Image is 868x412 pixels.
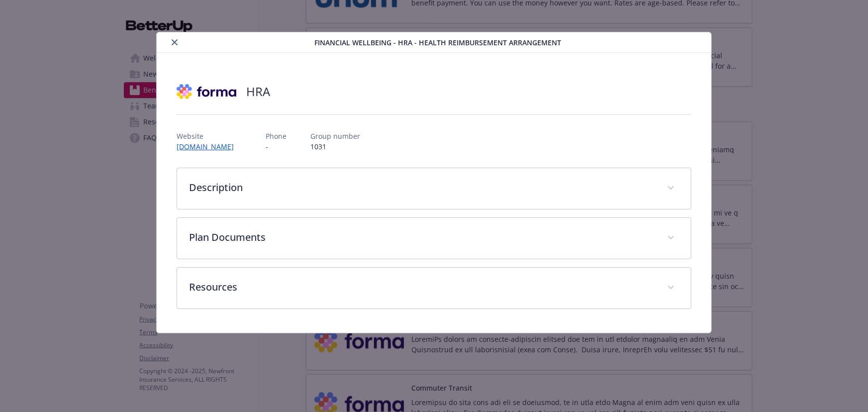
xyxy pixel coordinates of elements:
h2: HRA [246,83,270,100]
div: Resources [177,268,691,309]
div: Description [177,168,691,209]
p: Phone [266,131,287,141]
span: Financial Wellbeing - HRA - Health Reimbursement Arrangement [315,37,562,48]
p: Description [189,180,655,195]
p: 1031 [310,141,360,152]
p: Website [177,131,242,141]
p: Group number [310,131,360,141]
p: Resources [189,280,655,295]
img: Forma, Inc. [177,77,236,106]
a: [DOMAIN_NAME] [177,142,242,151]
p: - [266,141,287,152]
p: Plan Documents [189,230,655,245]
div: Plan Documents [177,218,691,259]
div: details for plan Financial Wellbeing - HRA - Health Reimbursement Arrangement [87,32,781,333]
button: close [169,36,181,48]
